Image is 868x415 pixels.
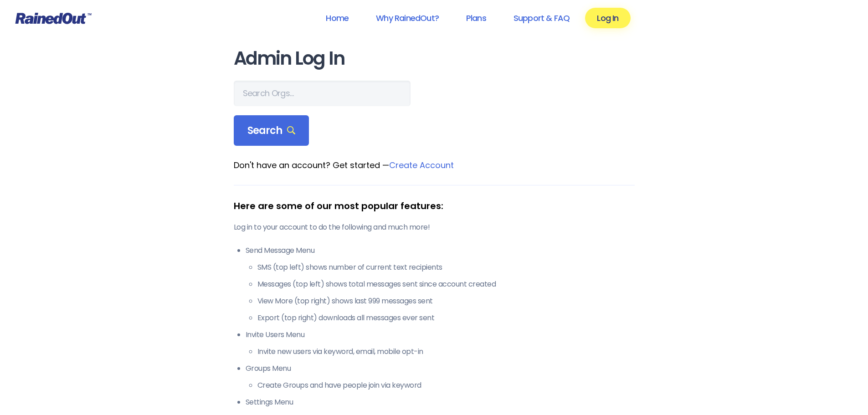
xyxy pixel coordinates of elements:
li: Create Groups and have people join via keyword [257,380,635,391]
li: Invite Users Menu [246,329,635,357]
a: Create Account [389,159,454,171]
p: Log in to your account to do the following and much more! [234,222,635,233]
a: Home [314,8,360,28]
input: Search Orgs… [234,81,411,106]
div: Here are some of our most popular features: [234,199,635,213]
li: Invite new users via keyword, email, mobile opt-in [257,346,635,357]
li: Messages (top left) shows total messages sent since account created [257,279,635,290]
a: Support & FAQ [502,8,581,28]
h1: Admin Log In [234,48,635,69]
li: Send Message Menu [246,245,635,323]
li: Groups Menu [246,363,635,391]
li: SMS (top left) shows number of current text recipients [257,262,635,273]
a: Why RainedOut? [364,8,451,28]
li: View More (top right) shows last 999 messages sent [257,296,635,307]
a: Log In [585,8,630,28]
div: Search [234,115,309,146]
li: Export (top right) downloads all messages ever sent [257,313,635,323]
a: Plans [454,8,498,28]
span: Search [247,124,296,137]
